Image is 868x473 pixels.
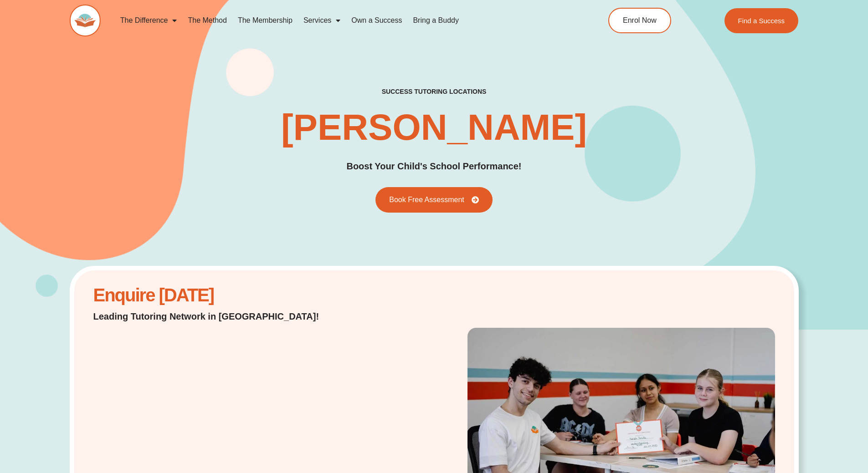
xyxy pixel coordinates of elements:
span: Enrol Now [623,17,657,24]
h1: [PERSON_NAME] [281,109,587,146]
h2: Leading Tutoring Network in [GEOGRAPHIC_DATA]! [93,310,343,323]
h2: success tutoring locations [382,87,487,96]
nav: Menu [115,10,567,31]
span: Book Free Assessment [389,196,464,203]
a: The Difference [115,10,183,31]
a: Own a Success [346,10,407,31]
h2: Enquire [DATE] [93,290,343,301]
a: The Membership [232,10,298,31]
span: Find a Success [738,17,785,24]
a: Book Free Assessment [375,187,493,213]
h2: Boost Your Child's School Performance! [346,159,521,173]
a: Enrol Now [608,8,671,33]
a: Services [298,10,346,31]
a: Bring a Buddy [407,10,464,31]
a: Find a Success [724,8,799,33]
a: The Method [182,10,232,31]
